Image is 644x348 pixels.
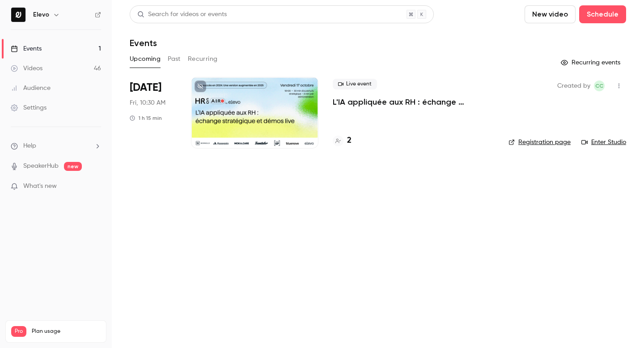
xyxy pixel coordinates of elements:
[23,141,36,151] span: Help
[23,182,57,191] span: What's new
[130,81,161,95] span: [DATE]
[130,98,165,107] span: Fri, 10:30 AM
[557,55,626,70] button: Recurring events
[333,135,352,147] a: 2
[32,328,101,335] span: Plan usage
[168,52,181,66] button: Past
[130,38,157,48] h1: Events
[11,141,101,151] li: help-dropdown-opener
[525,5,576,23] button: New video
[595,81,603,91] span: CC
[11,103,47,112] div: Settings
[11,8,25,22] img: Elevo
[11,64,42,73] div: Videos
[581,138,626,147] a: Enter Studio
[130,52,161,66] button: Upcoming
[347,135,352,147] h4: 2
[557,81,590,91] span: Created by
[579,5,626,23] button: Schedule
[137,10,227,19] div: Search for videos or events
[23,161,59,171] a: SpeakerHub
[508,138,571,147] a: Registration page
[90,182,101,191] iframe: Noticeable Trigger
[130,115,162,122] div: 1 h 15 min
[11,84,51,93] div: Audience
[594,81,605,91] span: Clara Courtillier
[130,77,177,149] div: Oct 17 Fri, 10:30 AM (Europe/Paris)
[11,44,42,53] div: Events
[33,10,49,19] h6: Elevo
[333,79,377,89] span: Live event
[64,162,82,171] span: new
[11,326,26,337] span: Pro
[188,52,218,66] button: Recurring
[333,97,494,107] a: L'IA appliquée aux RH : échange stratégique et démos live.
